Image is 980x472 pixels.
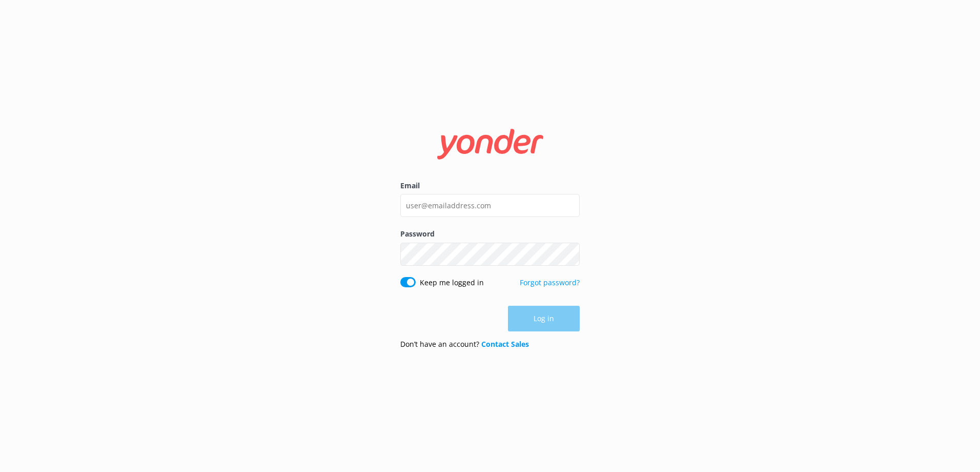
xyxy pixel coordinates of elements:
label: Email [400,180,580,191]
p: Don’t have an account? [400,339,529,350]
a: Forgot password? [520,278,580,287]
label: Password [400,228,580,240]
a: Contact Sales [481,339,529,349]
button: Show password [559,244,580,264]
input: user@emailaddress.com [400,194,580,217]
label: Keep me logged in [420,277,484,288]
